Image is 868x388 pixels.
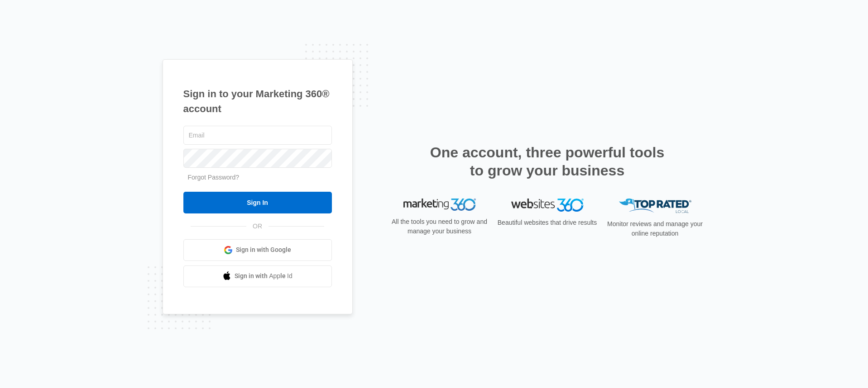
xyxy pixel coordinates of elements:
[183,126,332,145] input: Email
[188,174,240,181] a: Forgot Password?
[389,217,490,236] p: All the tools you need to grow and manage your business
[497,218,598,227] p: Beautiful websites that drive results
[246,222,269,231] span: OR
[604,219,706,238] p: Monitor reviews and manage your online reputation
[619,199,691,213] img: Top Rated Local
[183,239,332,261] a: Sign in with Google
[403,199,476,211] img: Marketing 360
[183,265,332,287] a: Sign in with Apple Id
[235,271,293,281] span: Sign in with Apple Id
[183,192,332,213] input: Sign In
[236,245,291,255] span: Sign in with Google
[511,199,584,212] img: Websites 360
[427,143,667,180] h2: One account, three powerful tools to grow your business
[183,86,332,116] h1: Sign in to your Marketing 360® account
